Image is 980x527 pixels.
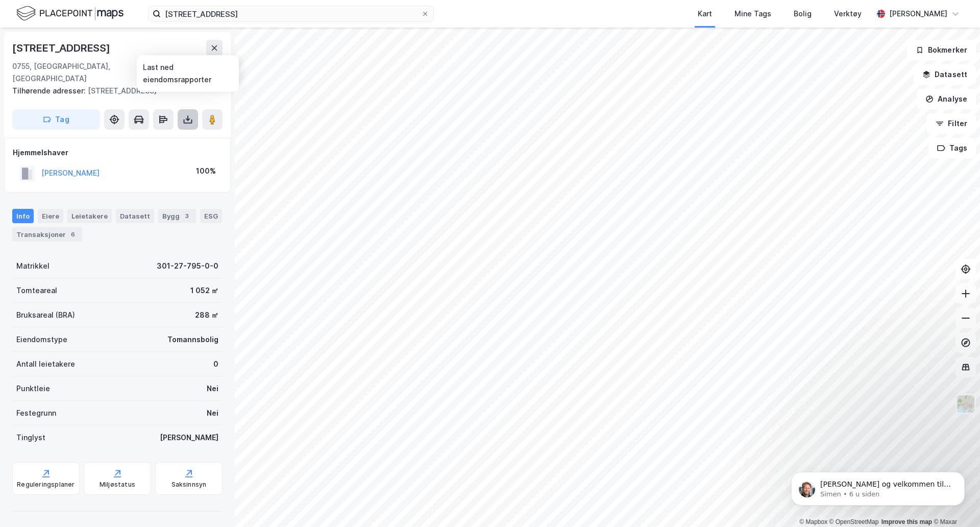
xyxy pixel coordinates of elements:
[200,209,222,223] div: ESG
[799,518,827,525] a: Mapbox
[160,432,218,444] div: [PERSON_NAME]
[207,382,218,395] div: Nei
[794,8,812,20] div: Bolig
[928,138,976,158] button: Tags
[68,229,78,239] div: 6
[16,432,45,444] div: Tinglyst
[12,227,82,242] div: Transaksjoner
[776,450,980,522] iframe: Intercom notifications melding
[13,147,222,159] div: Hjemmelshaver
[143,60,223,85] div: [GEOGRAPHIC_DATA], 27/795
[16,382,50,395] div: Punktleie
[16,407,56,419] div: Festegrunn
[195,309,218,321] div: 288 ㎡
[157,260,218,272] div: 301-27-795-0-0
[16,5,124,22] img: logo.f888ab2527a4732fd821a326f86c7f29.svg
[834,8,862,20] div: Verktøy
[881,518,932,525] a: Improve this map
[12,86,88,95] span: Tilhørende adresser:
[16,260,50,272] div: Matrikkel
[12,209,34,223] div: Info
[207,407,218,419] div: Nei
[167,333,218,346] div: Tomannsbolig
[67,209,112,223] div: Leietakere
[12,85,214,97] div: [STREET_ADDRESS]
[17,481,75,489] div: Reguleringsplaner
[158,209,196,223] div: Bygg
[116,209,154,223] div: Datasett
[213,358,218,370] div: 0
[100,481,135,489] div: Miljøstatus
[182,211,192,221] div: 3
[927,113,976,134] button: Filter
[734,8,771,20] div: Mine Tags
[12,60,143,85] div: 0755, [GEOGRAPHIC_DATA], [GEOGRAPHIC_DATA]
[196,165,216,177] div: 100%
[914,64,976,85] button: Datasett
[44,39,176,49] p: Message from Simen, sent 6 u siden
[917,89,976,109] button: Analyse
[12,40,112,56] div: [STREET_ADDRESS]
[16,333,67,346] div: Eiendomstype
[171,481,207,489] div: Saksinnsyn
[190,284,218,297] div: 1 052 ㎡
[161,6,421,21] input: Søk på adresse, matrikkel, gårdeiere, leietakere eller personer
[907,40,976,60] button: Bokmerker
[698,8,712,20] div: Kart
[38,209,63,223] div: Eiere
[44,30,175,79] span: [PERSON_NAME] og velkommen til Newsec Maps, [PERSON_NAME] det er du lurer på så er det bare å ta ...
[16,309,75,321] div: Bruksareal (BRA)
[889,8,947,20] div: [PERSON_NAME]
[956,394,975,414] img: Z
[829,518,879,525] a: OpenStreetMap
[12,109,100,130] button: Tag
[16,284,57,297] div: Tomteareal
[16,358,75,370] div: Antall leietakere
